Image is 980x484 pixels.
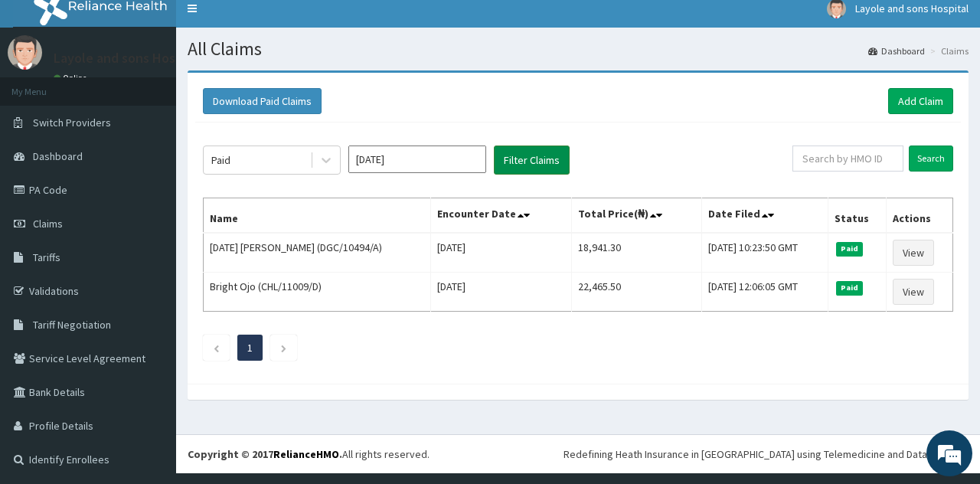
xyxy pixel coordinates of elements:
[204,198,431,234] th: Name
[494,146,570,175] button: Filter Claims
[868,44,925,57] a: Dashboard
[571,198,702,234] th: Total Price(₦)
[213,341,220,355] a: Previous page
[176,434,980,473] footer: All rights reserved.
[33,149,83,163] span: Dashboard
[54,51,203,65] p: Layole and sons Hospital
[430,198,571,234] th: Encounter Date
[348,146,486,173] input: Select Month and Year
[188,39,969,59] h1: All Claims
[203,88,322,114] button: Download Paid Claims
[893,279,934,305] a: View
[33,116,111,129] span: Switch Providers
[702,198,828,234] th: Date Filed
[247,341,253,355] a: Page 1 is your current page
[909,146,953,172] input: Search
[828,198,886,234] th: Status
[33,217,63,231] span: Claims
[430,233,571,273] td: [DATE]
[855,2,969,15] span: Layole and sons Hospital
[888,88,953,114] a: Add Claim
[33,318,111,332] span: Tariff Negotiation
[792,146,903,172] input: Search by HMO ID
[563,446,969,462] div: Redefining Heath Insurance in [GEOGRAPHIC_DATA] using Telemedicine and Data Science!
[571,273,702,312] td: 22,465.50
[836,281,864,295] span: Paid
[211,152,230,168] div: Paid
[836,242,864,256] span: Paid
[80,86,257,106] div: Chat with us now
[430,273,571,312] td: [DATE]
[702,233,828,273] td: [DATE] 10:23:50 GMT
[702,273,828,312] td: [DATE] 12:06:05 GMT
[54,73,90,83] a: Online
[280,341,287,355] a: Next page
[8,35,42,70] img: User Image
[188,447,342,461] strong: Copyright © 2017 .
[926,44,969,57] li: Claims
[204,233,431,273] td: [DATE] [PERSON_NAME] (DGC/10494/A)
[886,198,952,234] th: Actions
[571,233,702,273] td: 18,941.30
[8,322,292,375] textarea: Type your message and hit 'Enter'
[28,77,62,115] img: d_794563401_company_1708531726252_794563401
[273,447,339,461] a: RelianceHMO
[33,250,60,264] span: Tariffs
[893,240,934,266] a: View
[204,273,431,312] td: Bright Ojo (CHL/11009/D)
[89,145,211,299] span: We're online!
[251,8,288,44] div: Minimize live chat window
